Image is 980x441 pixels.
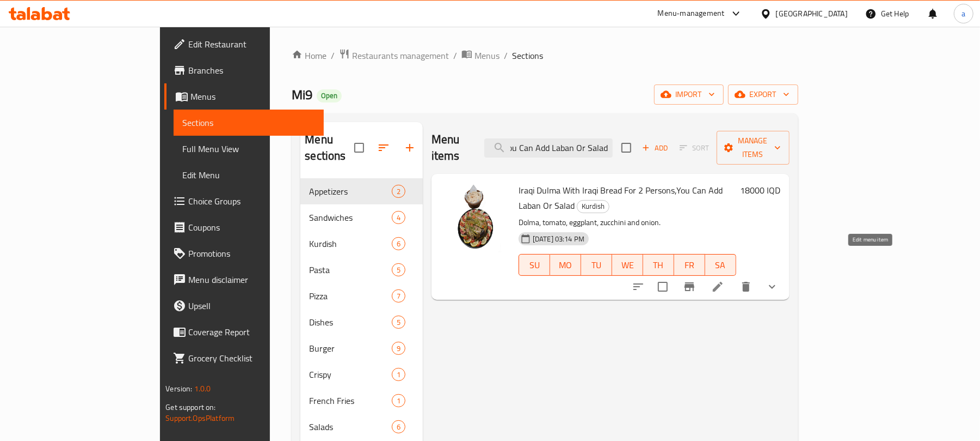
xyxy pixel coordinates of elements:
[392,211,405,224] div: items
[658,7,725,20] div: Menu-management
[581,254,612,276] button: TU
[188,352,315,365] span: Grocery Checklist
[392,185,405,198] div: items
[371,135,397,161] span: Sort sections
[776,8,848,20] div: [GEOGRAPHIC_DATA]
[309,237,391,250] span: Kurdish
[504,49,508,62] li: /
[188,195,315,208] span: Choice Groups
[174,110,324,136] a: Sections
[164,267,324,293] a: Menu disclaimer
[164,293,324,319] a: Upsell
[674,254,705,276] button: FR
[392,213,405,223] span: 4
[625,274,651,300] button: sort-choices
[392,422,405,432] span: 6
[300,178,423,204] div: Appetizers2
[474,49,500,62] span: Menus
[392,263,405,276] div: items
[188,38,315,51] span: Edit Restaurant
[164,188,324,214] a: Choice Groups
[651,275,674,298] span: Select to update
[309,185,391,198] span: Appetizers
[392,420,405,433] div: items
[705,254,736,276] button: SA
[676,274,702,300] button: Branch-specific-item
[300,309,423,335] div: Dishes5
[190,90,315,103] span: Menus
[165,411,235,425] a: Support.OpsPlatform
[164,214,324,240] a: Coupons
[741,183,781,198] h6: 18000 IQD
[737,88,790,101] span: export
[577,200,609,213] div: Kurdish
[305,131,354,164] h2: Menu sections
[725,134,781,161] span: Manage items
[165,400,215,414] span: Get support on:
[164,240,324,267] a: Promotions
[638,140,673,156] span: Add item
[309,420,391,433] span: Salads
[174,136,324,162] a: Full Menu View
[309,342,391,355] span: Burger
[317,91,342,100] span: Open
[392,342,405,355] div: items
[300,361,423,388] div: Crispy1
[728,84,798,105] button: export
[174,162,324,188] a: Edit Menu
[300,231,423,257] div: Kurdish6
[164,345,324,371] a: Grocery Checklist
[300,204,423,231] div: Sandwiches4
[292,49,798,63] nav: breadcrumb
[300,388,423,414] div: French Fries1
[612,254,643,276] button: WE
[300,257,423,283] div: Pasta5
[309,289,391,303] span: Pizza
[348,136,371,159] span: Select all sections
[182,168,315,182] span: Edit Menu
[519,216,736,229] p: Dolma, tomato, eggplant, zucchini and onion.
[339,49,449,63] a: Restaurants management
[585,257,608,273] span: TU
[648,257,670,273] span: TH
[392,396,405,406] span: 1
[528,234,589,244] span: [DATE] 03:14 PM
[352,49,449,62] span: Restaurants management
[440,183,510,252] img: Iraqi Dulma With Iraqi Bread For 2 Persons,You Can Add Laban Or Salad
[392,370,405,380] span: 1
[392,368,405,381] div: items
[615,136,638,159] span: Select section
[392,237,405,250] div: items
[182,142,315,155] span: Full Menu View
[317,89,342,102] div: Open
[309,394,391,407] span: French Fries
[188,221,315,234] span: Coupons
[309,368,391,381] div: Crispy
[673,140,717,156] span: Select section first
[554,257,577,273] span: MO
[309,263,391,276] span: Pasta
[392,343,405,354] span: 9
[188,273,315,286] span: Menu disclaimer
[188,64,315,77] span: Branches
[461,49,500,63] a: Menus
[164,83,324,110] a: Menus
[331,49,335,62] li: /
[300,335,423,361] div: Burger9
[519,254,550,276] button: SU
[300,283,423,309] div: Pizza7
[733,274,759,300] button: delete
[309,316,391,329] span: Dishes
[164,319,324,345] a: Coverage Report
[392,316,405,329] div: items
[392,265,405,275] span: 5
[188,325,315,339] span: Coverage Report
[523,257,546,273] span: SU
[679,257,701,273] span: FR
[759,274,785,300] button: show more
